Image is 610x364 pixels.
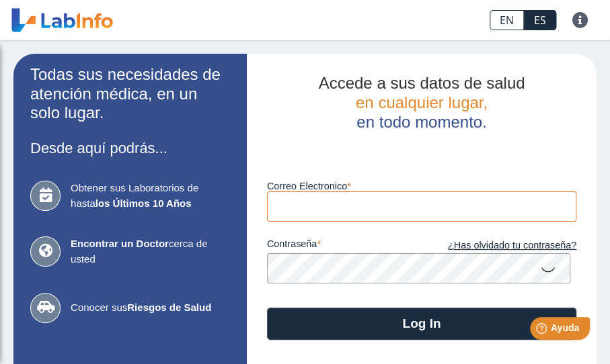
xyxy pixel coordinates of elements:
[524,10,556,30] a: ES
[422,238,576,253] a: ¿Has olvidado tu contraseña?
[318,74,525,92] span: Accede a sus datos de salud
[30,140,230,156] h3: Desde aquí podrás...
[127,302,211,313] b: Riesgos de Salud
[71,236,230,267] span: cerca de usted
[30,65,230,123] h2: Todas sus necesidades de atención médica, en un solo lugar.
[490,312,595,349] iframe: Help widget launcher
[71,181,230,211] span: Obtener sus Laboratorios de hasta
[96,197,192,209] b: los Últimos 10 Años
[71,238,169,249] b: Encontrar un Doctor
[267,181,576,191] label: Correo Electronico
[356,93,488,111] span: en cualquier lugar,
[71,300,230,316] span: Conocer sus
[267,238,422,253] label: contraseña
[267,308,576,340] button: Log In
[490,10,524,30] a: EN
[356,113,486,131] span: en todo momento.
